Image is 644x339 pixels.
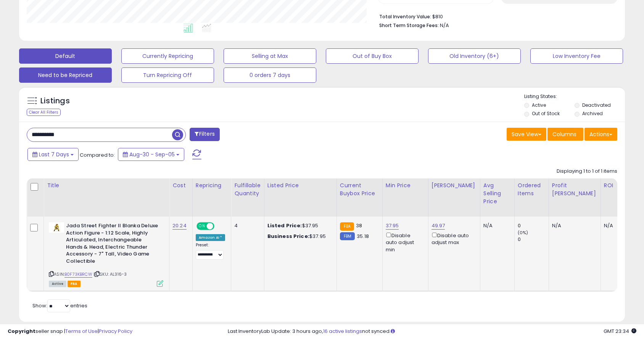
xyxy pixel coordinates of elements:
button: Actions [584,128,617,141]
b: Short Term Storage Fees: [379,22,439,29]
div: 0 [518,236,549,243]
button: Aug-30 - Sep-05 [118,148,184,161]
b: Business Price: [267,233,309,240]
button: Low Inventory Fee [530,48,623,64]
div: seller snap | | [8,328,132,335]
div: Amazon AI * [196,234,225,241]
span: 38 [356,222,362,229]
div: Displaying 1 to 1 of 1 items [557,168,617,175]
div: ROI [604,182,632,190]
button: Out of Buy Box [326,48,419,64]
div: Min Price [386,182,425,190]
button: Currently Repricing [121,48,214,64]
div: [PERSON_NAME] [431,182,477,190]
div: 0 [518,222,549,229]
strong: Copyright [8,328,35,335]
a: 20.24 [172,222,187,230]
div: Last InventoryLab Update: 3 hours ago, not synced. [228,328,636,335]
div: Fulfillable Quantity [234,182,261,198]
h5: Listings [40,96,70,106]
button: Save View [507,128,546,141]
span: Show: entries [32,302,87,309]
div: Profit [PERSON_NAME] [552,182,597,198]
span: Compared to: [80,151,115,159]
div: Ordered Items [518,182,546,198]
span: OFF [213,223,225,230]
div: $37.95 [267,233,331,240]
span: Columns [552,130,576,138]
span: N/A [440,22,449,29]
button: Default [19,48,112,64]
small: FBM [340,232,355,240]
button: Turn Repricing Off [121,67,214,83]
div: $37.95 [267,222,331,229]
div: Clear All Filters [27,109,61,116]
div: Disable auto adjust min [386,231,422,253]
span: 35.18 [357,233,369,240]
a: B0F73KBRCW [64,271,92,278]
div: 4 [234,222,258,229]
label: Out of Stock [532,110,560,117]
div: Disable auto adjust max [431,231,474,246]
button: Selling at Max [224,48,316,64]
b: Listed Price: [267,222,302,229]
p: Listing States: [524,93,625,100]
span: Aug-30 - Sep-05 [129,151,175,158]
div: Preset: [196,243,225,260]
button: Last 7 Days [27,148,79,161]
b: Total Inventory Value: [379,13,431,20]
div: Cost [172,182,189,190]
button: 0 orders 7 days [224,67,316,83]
button: Need to be Repriced [19,67,112,83]
span: FBA [68,281,80,287]
div: N/A [483,222,509,229]
div: Current Buybox Price [340,182,379,198]
div: Title [47,182,166,190]
a: 16 active listings [323,328,362,335]
div: ASIN: [49,222,163,286]
a: 49.97 [431,222,445,230]
div: N/A [552,222,595,229]
span: | SKU: AL316-3 [93,271,127,277]
span: Last 7 Days [39,151,69,158]
span: ON [197,223,207,230]
button: Columns [547,128,583,141]
button: Filters [190,128,219,141]
button: Old Inventory (6+) [428,48,521,64]
label: Active [532,102,546,108]
small: (0%) [518,230,528,236]
a: 37.95 [386,222,399,230]
a: Privacy Policy [99,328,132,335]
li: $810 [379,11,612,21]
a: Terms of Use [65,328,98,335]
b: Jada Street Fighter II Blanka Deluxe Action Figure - 1:12 Scale, Highly Articulated, Interchangea... [66,222,159,267]
small: FBA [340,222,354,231]
div: Listed Price [267,182,333,190]
img: 312Gki08eZL._SL40_.jpg [49,222,64,233]
label: Deactivated [582,102,611,108]
label: Archived [582,110,603,117]
span: 2025-09-13 23:34 GMT [604,328,636,335]
div: Avg Selling Price [483,182,511,206]
div: Repricing [196,182,228,190]
span: All listings currently available for purchase on Amazon [49,281,66,287]
div: N/A [604,222,629,229]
